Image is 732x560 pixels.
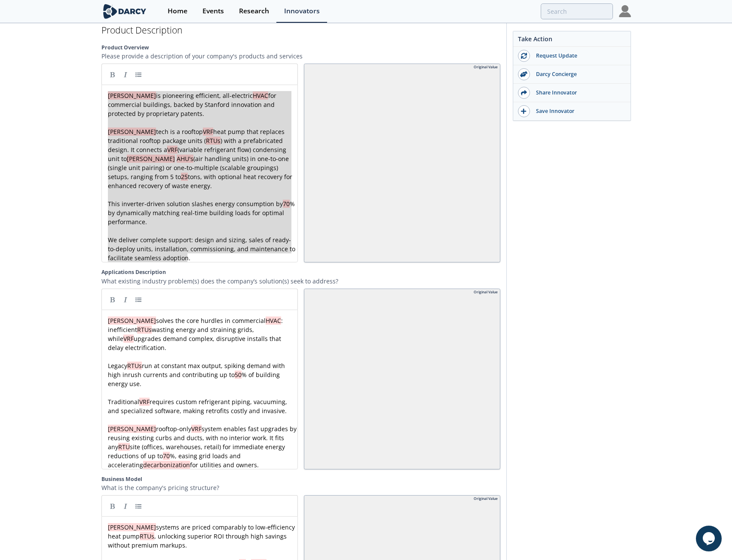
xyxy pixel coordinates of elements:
a: Generic List (Ctrl-L) [132,499,145,512]
label: Applications Description [101,268,500,276]
div: Home [168,8,187,15]
span: VRF [191,425,202,433]
span: [PERSON_NAME] [108,317,156,325]
span: 25 [181,173,188,181]
div: Darcy Concierge [530,70,626,78]
div: Original Value [474,496,498,502]
div: Request Update [530,52,626,60]
span: tons, with optional heat recovery for enhanced recovery of waste energy. [108,173,294,190]
span: VRF [203,128,213,136]
img: logo-wide.svg [101,4,148,19]
input: Advanced Search [541,3,613,19]
span: [PERSON_NAME] [127,155,175,163]
span: HVAC [253,91,268,100]
span: 50 [235,371,242,379]
a: Italic (Ctrl-I) [119,68,132,81]
div: Research [239,8,269,15]
span: HVAC [266,317,281,325]
span: RTUs [137,326,152,334]
p: Please provide a description of your company's products and services [101,52,500,61]
div: Share Innovator [530,89,626,97]
span: is pioneering efficient, all-electric [156,91,253,100]
span: [PERSON_NAME] [108,128,156,136]
span: Legacy run at constant max output, spiking demand with high inrush currents and contributing up t... [108,362,287,388]
h2: Product Description [101,26,500,35]
label: Business Model [101,475,500,483]
p: What is the company's pricing structure? [101,483,500,492]
span: rooftop-only system enables fast upgrades by reusing existing curbs and ducts, with no interior w... [108,425,298,469]
span: VRF [123,335,134,343]
img: Profile [619,5,631,17]
div: Save Innovator [530,107,626,115]
span: decarbonization [143,461,190,469]
span: RTU [118,443,130,451]
div: Take Action [513,34,631,47]
span: systems are priced comparably to low-efficiency heat pump , unlocking superior ROI through high s... [108,523,297,549]
span: [PERSON_NAME] [108,523,156,531]
span: RTUs [140,532,154,540]
span: (air handling units) in one-to-one (single unit pairing) or one-to-multiple (scalable groupings) ... [108,155,291,181]
div: Innovators [284,8,320,15]
span: heat pump that replaces traditional rooftop package units ( [108,128,286,145]
p: What existing industry problem(s) does the company’s solution(s) seek to address? [101,277,500,286]
span: 70 [163,452,170,460]
a: Italic (Ctrl-I) [119,499,132,512]
a: Bold (Ctrl-B) [106,293,119,306]
div: Original Value [474,289,498,295]
span: AHU's [177,155,193,163]
span: (variable refrigerant flow) condensing unit to [108,146,288,163]
span: VRF [167,146,178,154]
span: [PERSON_NAME] [108,425,156,433]
span: for commercial buildings, backed by Stanford innovation and protected by proprietary patents. [108,91,278,118]
span: Traditional requires custom refrigerant piping, vacuuming, and specialized software, making retro... [108,398,289,415]
span: VRF [139,398,150,406]
a: Generic List (Ctrl-L) [132,68,145,81]
iframe: chat widget [696,526,723,551]
span: This inverter-driven solution slashes energy consumption by [108,200,283,208]
span: RTUs [206,137,221,145]
a: Italic (Ctrl-I) [119,293,132,306]
span: tech is a rooftop [156,128,203,136]
a: Bold (Ctrl-B) [106,499,119,512]
span: solves the core hurdles in commercial : inefficient wasting energy and straining grids, while upg... [108,317,285,352]
div: Events [202,8,224,15]
span: ) with a prefabricated design. It connects a [108,137,285,154]
button: Save Innovator [513,102,631,121]
a: Generic List (Ctrl-L) [132,293,145,306]
span: 70 [283,200,290,208]
a: Bold (Ctrl-B) [106,68,119,81]
label: Product Overview [101,44,500,52]
div: Original Value [474,64,498,70]
span: % by dynamically matching real-time building loads for optimal performance. [108,200,297,226]
span: We deliver complete support: design and sizing, sales of ready-to-deploy units, installation, com... [108,236,297,262]
span: RTUs [127,362,142,370]
span: [PERSON_NAME] [108,91,156,100]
